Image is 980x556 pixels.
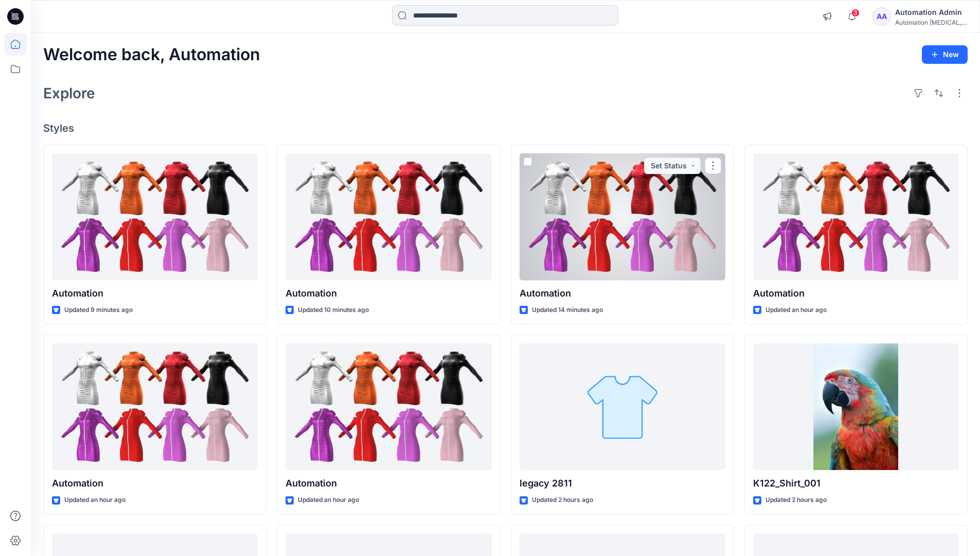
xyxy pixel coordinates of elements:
[298,495,359,506] p: Updated an hour ago
[753,343,959,471] a: K122_Shirt_001
[520,153,725,281] a: Automation
[872,7,891,26] div: AA
[43,122,968,134] h4: Styles
[64,495,126,506] p: Updated an hour ago
[52,286,258,301] p: Automation
[922,45,968,64] button: New
[520,343,725,471] a: legacy 2811
[532,305,603,316] p: Updated 14 minutes ago
[765,495,827,506] p: Updated 2 hours ago
[52,476,258,491] p: Automation
[532,495,593,506] p: Updated 2 hours ago
[520,286,725,301] p: Automation
[52,153,258,281] a: Automation
[286,476,491,491] p: Automation
[43,85,95,101] h2: Explore
[753,153,959,281] a: Automation
[298,305,369,316] p: Updated 10 minutes ago
[753,286,959,301] p: Automation
[64,305,133,316] p: Updated 9 minutes ago
[895,19,967,26] div: Automation [MEDICAL_DATA]...
[765,305,827,316] p: Updated an hour ago
[895,6,967,19] div: Automation Admin
[753,476,959,491] p: K122_Shirt_001
[851,9,860,17] span: 3
[520,476,725,491] p: legacy 2811
[286,286,491,301] p: Automation
[286,343,491,471] a: Automation
[286,153,491,281] a: Automation
[52,343,258,471] a: Automation
[43,45,260,64] h2: Welcome back, Automation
